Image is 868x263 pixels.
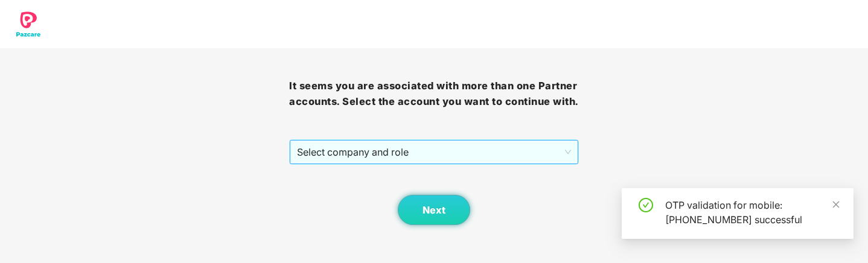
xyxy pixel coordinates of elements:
div: OTP validation for mobile: [PHONE_NUMBER] successful [665,198,839,227]
span: close [832,200,840,209]
button: Next [398,195,470,225]
span: Next [423,204,445,216]
span: check-circle [639,198,653,212]
span: Select company and role [297,141,570,163]
h3: It seems you are associated with more than one Partner accounts. Select the account you want to c... [289,78,578,109]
